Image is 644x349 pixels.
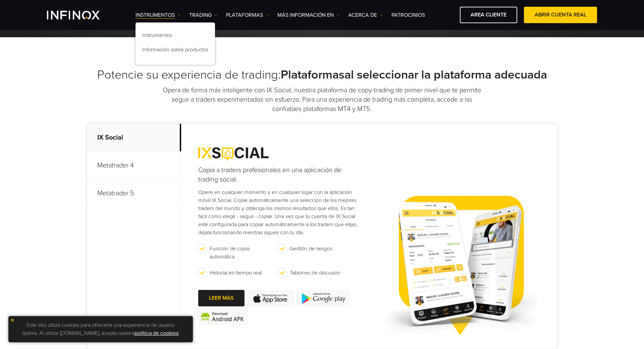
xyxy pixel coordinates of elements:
[460,7,517,23] a: AREA CLIENTE
[189,11,218,19] a: TRADING
[348,11,383,19] a: ACERCA DE
[281,67,547,82] strong: Plataformasal seleccionar la plataforma adecuada
[210,245,275,261] p: Función de copia automática
[87,180,181,207] p: Metatrader 5
[12,319,190,339] p: Este sitio utiliza cookies para ofrecerle una experiencia de usuario óptima. Al utilizar [DOMAIN_...
[159,86,485,114] p: Opera de forma más inteligente con IX Social, nuestra plataforma de copy-trading de primer nivel ...
[226,11,269,19] a: PLATAFORMAS
[277,11,340,19] a: Más información en
[87,152,181,180] p: Metatrader 4
[524,7,597,23] a: ABRIR CUENTA REAL
[136,11,181,19] a: Instrumentos
[198,290,245,306] a: LEER MÁS
[10,318,15,322] img: yellow close icon
[47,11,115,19] a: INFINOX Logo
[290,269,340,277] p: Tablones de discusión
[87,124,181,152] p: IX Social
[136,29,215,44] a: Instrumentos
[87,67,557,82] h2: Potencie su experiencia de trading:
[135,330,178,337] a: política de cookies
[210,269,262,277] p: Historial en tiempo real
[290,245,332,253] p: Gestión de riesgos
[391,11,425,19] a: Patrocinios
[198,188,358,237] p: Opere en cualquier momento y en cualquier lugar con la aplicación móvil IX Social. Copie automáti...
[198,165,358,184] h4: Copia a traders profesionales en una aplicación de trading social.
[136,44,215,58] a: Información sobre productos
